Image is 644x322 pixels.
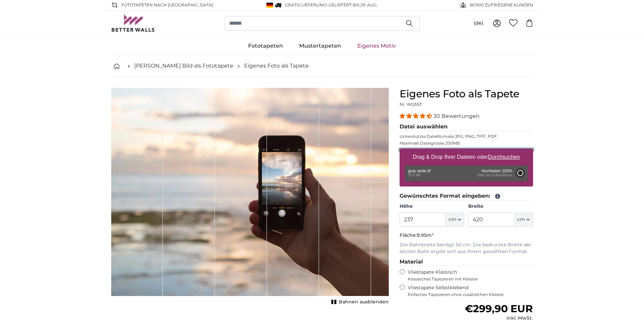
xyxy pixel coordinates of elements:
[400,141,533,146] p: Maximale Dateigrösse 200MB.
[408,284,533,297] label: Vliestapete Selbstklebend
[400,123,533,131] legend: Datei auswählen
[446,213,464,227] button: cm
[400,242,533,255] p: Die Bahnbreite beträgt 50 cm. Die bedruckte Breite der letzten Bahn ergibt sich aus Ihrem gewählt...
[468,203,533,210] label: Breite
[400,203,464,210] label: Höhe
[327,2,378,7] span: -
[517,216,525,223] span: cm
[400,192,533,200] legend: Gewünschtes Format eingeben:
[111,15,155,32] img: Betterwalls
[400,102,422,107] span: Nr. WQ553
[266,3,273,8] img: Deutschland
[285,2,327,7] span: GRATIS Lieferung!
[121,2,213,8] span: Fototapeten nach [GEOGRAPHIC_DATA]
[449,216,456,223] span: cm
[244,62,309,70] a: Eigenes Foto als Tapete
[400,134,533,139] p: Unterstützte Dateiformate JPG, PNG, TIFF, PDF.
[329,2,378,7] span: Geliefert bis 29. Aug.
[400,232,533,239] p: Fläche:
[408,276,527,282] span: Klassisches Tapezieren mit Kleister
[400,258,533,266] legend: Material
[291,37,349,55] a: Mustertapeten
[111,55,533,77] nav: breadcrumbs
[468,17,489,29] button: (de)
[111,88,389,307] div: 1 of 1
[400,113,433,119] span: 4.33 stars
[339,299,389,305] span: Bahnen ausblenden
[240,37,291,55] a: Fototapeten
[470,2,533,8] span: 60'000 ZUFRIEDENE KUNDEN
[465,315,533,322] div: inkl. MwSt.
[329,297,389,307] button: Bahnen ausblenden
[488,154,520,160] u: Durchsuchen
[134,62,233,70] a: [PERSON_NAME] Bild als Fototapete
[349,37,404,55] a: Eigenes Motiv
[515,213,533,227] button: cm
[465,302,533,315] span: €299,90 EUR
[410,150,523,164] label: Drag & Drop Ihrer Dateien oder
[408,292,533,297] span: Einfaches Tapezieren ohne zusätzlichen Kleister
[417,232,434,238] span: 9.95m²
[408,269,527,282] label: Vliestapete Klassisch
[433,113,480,119] span: 30 Bewertungen
[400,88,533,100] h1: Eigenes Foto als Tapete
